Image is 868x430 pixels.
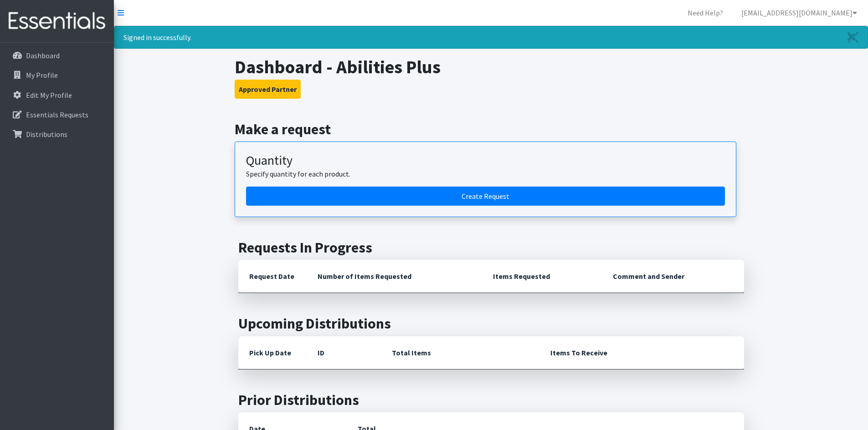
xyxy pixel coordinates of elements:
[539,336,744,369] th: Items To Receive
[26,91,72,100] p: Edit My Profile
[235,80,301,99] button: Approved Partner
[602,260,744,293] th: Comment and Sender
[238,336,307,369] th: Pick Up Date
[238,391,744,409] h2: Prior Distributions
[246,153,725,168] h3: Quantity
[4,66,110,84] a: My Profile
[4,46,110,65] a: Dashboard
[4,125,110,143] a: Distributions
[4,86,110,104] a: Edit My Profile
[307,260,483,293] th: Number of Items Requested
[838,26,868,48] a: Close
[238,260,307,293] th: Request Date
[26,51,60,60] p: Dashboard
[734,4,864,22] a: [EMAIL_ADDRESS][DOMAIN_NAME]
[307,336,381,369] th: ID
[4,6,110,36] img: HumanEssentials
[26,71,58,80] p: My Profile
[482,260,602,293] th: Items Requested
[235,121,747,138] h2: Make a request
[26,130,67,139] p: Distributions
[381,336,539,369] th: Total Items
[114,26,868,49] div: Signed in successfully.
[238,315,744,332] h2: Upcoming Distributions
[246,168,725,179] p: Specify quantity for each product.
[235,56,747,78] h1: Dashboard - Abilities Plus
[680,4,730,22] a: Need Help?
[238,239,744,256] h2: Requests In Progress
[246,187,725,206] a: Create a request by quantity
[26,110,88,119] p: Essentials Requests
[4,106,110,124] a: Essentials Requests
